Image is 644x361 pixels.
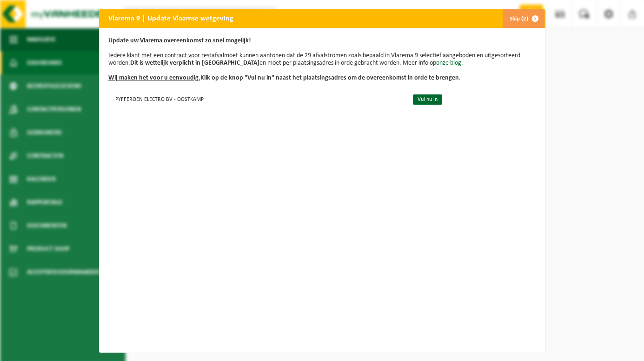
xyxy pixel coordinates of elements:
b: Update uw Vlarema overeenkomst zo snel mogelijk! [108,37,251,44]
u: Iedere klant met een contract voor restafval [108,52,224,59]
h2: Vlarema 9 | Update Vlaamse wetgeving [99,9,243,27]
a: Vul nu in [413,94,442,105]
u: Wij maken het voor u eenvoudig. [108,74,200,81]
b: Dit is wettelijk verplicht in [GEOGRAPHIC_DATA] [130,60,259,67]
p: moet kunnen aantonen dat de 29 afvalstromen zoals bepaald in Vlarema 9 selectief aangeboden en ui... [108,37,536,82]
b: Klik op de knop "Vul nu in" naast het plaatsingsadres om de overeenkomst in orde te brengen. [108,74,461,81]
a: onze blog. [436,60,463,67]
td: PYFFEROEN ELECTRO BV - OOSTKAMP [108,91,405,107]
button: Skip (2) [502,9,544,28]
